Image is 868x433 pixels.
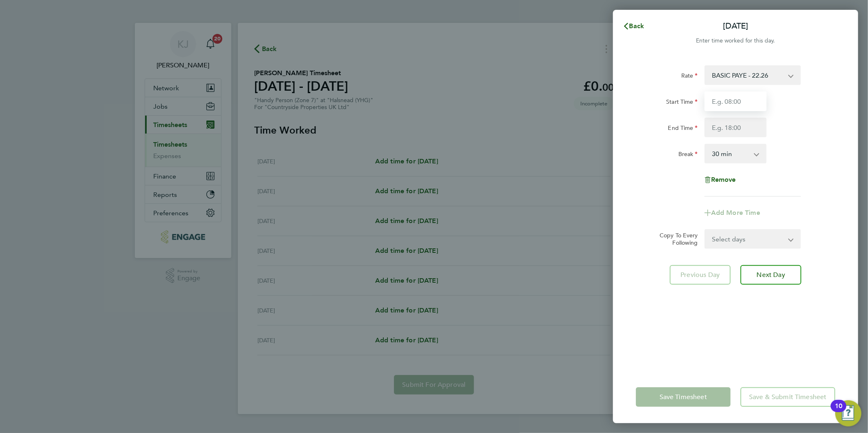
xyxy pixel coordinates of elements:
div: 10 [835,406,842,417]
span: Back [629,22,644,30]
p: [DATE] [723,20,748,32]
input: E.g. 08:00 [705,92,767,111]
button: Back [615,18,653,34]
button: Next Day [740,265,801,285]
input: E.g. 18:00 [705,118,767,137]
label: End Time [668,124,698,134]
label: Break [678,150,698,160]
label: Copy To Every Following [653,232,698,246]
div: Enter time worked for this day. [613,36,858,46]
button: Remove [705,176,736,183]
span: Next Day [757,271,785,279]
label: Rate [681,72,698,82]
button: Open Resource Center, 10 new notifications [835,400,861,426]
span: Remove [711,176,736,183]
label: Start Time [666,98,698,108]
